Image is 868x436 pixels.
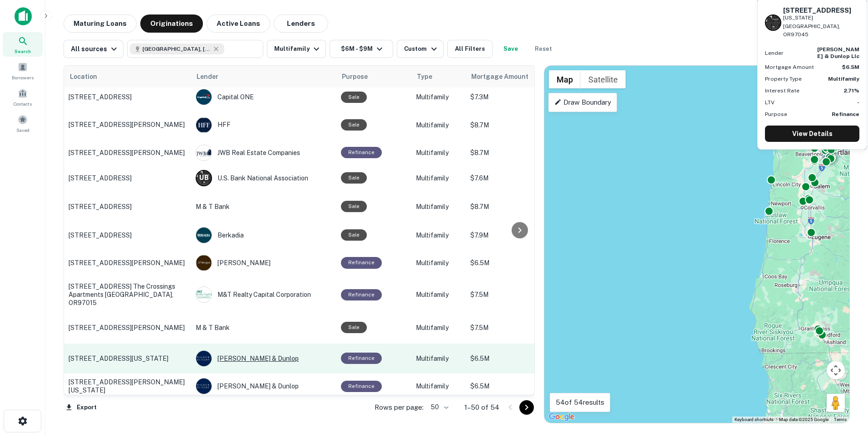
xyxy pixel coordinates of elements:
p: $6.5M [470,381,561,391]
span: Mortgage Amount [471,71,540,82]
span: Contacts [14,100,32,107]
p: M & T Bank [196,202,332,212]
img: picture [196,378,212,394]
a: View Details [765,126,859,142]
div: M&T Realty Capital Corporation [196,286,332,303]
button: Keyboard shortcuts [735,417,774,423]
a: Terms [834,417,847,422]
a: Open this area in Google Maps (opens a new window) [547,411,577,423]
p: [STREET_ADDRESS] [69,203,187,211]
div: Sale [341,229,367,241]
p: $8.7M [470,120,561,130]
button: Active Loans [207,15,270,33]
img: picture [196,255,212,271]
p: [STREET_ADDRESS] The crossings apartments [GEOGRAPHIC_DATA], OR97015 [69,282,187,307]
p: [STREET_ADDRESS] [69,93,187,101]
p: 54 of 54 results [556,397,604,408]
p: Multifamily [416,381,461,391]
a: Search [3,32,43,57]
div: This loan purpose was for refinancing [341,147,382,158]
p: [STREET_ADDRESS][PERSON_NAME][US_STATE] [69,378,187,394]
button: Reset [529,40,558,58]
p: Purpose [765,110,787,118]
p: Multifamily [416,148,461,158]
button: Map camera controls [827,361,845,379]
p: [STREET_ADDRESS][PERSON_NAME] [69,324,187,332]
button: Maturing Loans [64,15,137,33]
strong: 2.71% [844,87,859,94]
p: Mortgage Amount [765,63,814,71]
p: $6.5M [470,258,561,268]
img: picture [196,117,212,133]
div: U.s. Bank National Association [196,170,332,186]
th: Purpose [336,66,411,87]
p: [STREET_ADDRESS] [69,174,187,182]
img: picture [196,89,212,105]
div: 50 [427,401,450,414]
div: Berkadia [196,227,332,243]
span: Lender [197,71,218,82]
th: Location [64,66,191,87]
button: Show street map [549,70,581,88]
p: $7.3M [470,92,561,102]
button: Multifamily [267,40,326,58]
a: Saved [3,111,43,136]
p: Property Type [765,75,802,83]
div: HFF [196,117,332,133]
div: 0 0 [544,66,849,423]
img: picture [196,351,212,366]
div: [PERSON_NAME] [196,255,332,271]
span: Saved [16,126,30,134]
p: $7.9M [470,230,561,240]
div: [PERSON_NAME] & Dunlop [196,350,332,367]
p: $6.5M [470,354,561,363]
div: This loan purpose was for refinancing [341,353,382,364]
p: Multifamily [416,230,461,240]
div: [PERSON_NAME] & Dunlop [196,378,332,394]
p: Multifamily [416,258,461,268]
div: This loan purpose was for refinancing [341,381,382,392]
strong: [PERSON_NAME] & dunlop llc [817,46,859,59]
div: Capital ONE [196,89,332,105]
strong: - [857,99,859,106]
button: All Filters [447,40,493,58]
th: Lender [191,66,336,87]
th: Type [411,66,466,87]
span: Map data ©2025 Google [779,417,829,422]
p: Multifamily [416,173,461,183]
a: Contacts [3,85,43,109]
p: $8.7M [470,202,561,212]
p: [STREET_ADDRESS][PERSON_NAME] [69,121,187,129]
span: [GEOGRAPHIC_DATA], [GEOGRAPHIC_DATA], [GEOGRAPHIC_DATA] [143,45,211,53]
div: This loan purpose was for refinancing [341,257,382,268]
p: LTV [765,98,774,107]
button: Save your search to get updates of matches that match your search criteria. [496,40,525,58]
p: Multifamily [416,290,461,300]
div: All sources [71,44,119,54]
p: $7.5M [470,323,561,333]
button: Show satellite imagery [581,70,626,88]
div: Sale [341,172,367,184]
img: picture [196,287,212,302]
p: U B [199,173,208,183]
span: Purpose [342,71,380,82]
p: Multifamily [416,92,461,102]
p: Interest Rate [765,87,799,95]
button: Originations [140,15,203,33]
p: Lender [765,49,784,57]
strong: Multifamily [828,76,859,82]
span: Borrowers [12,74,34,81]
a: Borrowers [3,58,43,83]
button: Go to next page [519,400,534,415]
img: picture [196,145,212,160]
p: [STREET_ADDRESS][PERSON_NAME] [69,259,187,267]
p: [STREET_ADDRESS][PERSON_NAME] [69,149,187,157]
iframe: Chat Widget [823,363,868,407]
p: $7.5M [470,290,561,300]
p: 1–50 of 54 [464,402,499,413]
img: Google [547,411,577,423]
img: picture [196,228,212,243]
div: Sale [341,201,367,212]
